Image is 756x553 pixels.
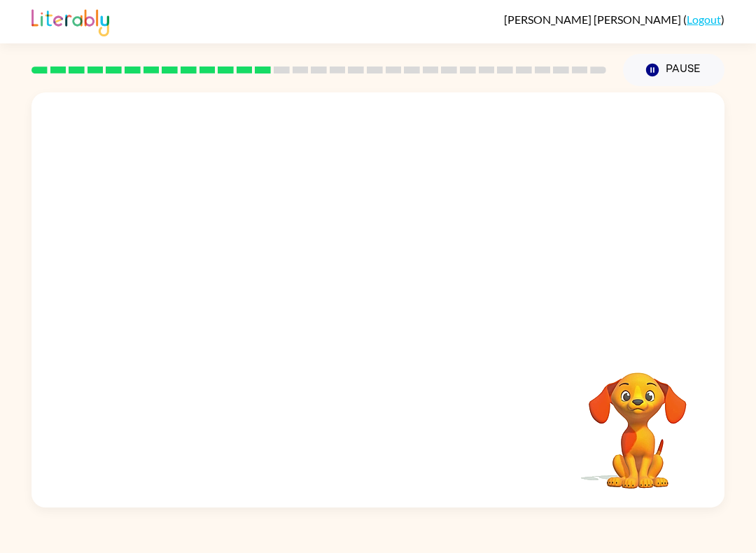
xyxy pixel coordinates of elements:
[687,13,721,26] a: Logout
[504,13,683,26] span: [PERSON_NAME] [PERSON_NAME]
[31,6,109,36] img: Literably
[568,351,708,491] video: Your browser must support playing .mp4 files to use Literably. Please try using another browser.
[623,54,724,86] button: Pause
[504,13,724,26] div: ( )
